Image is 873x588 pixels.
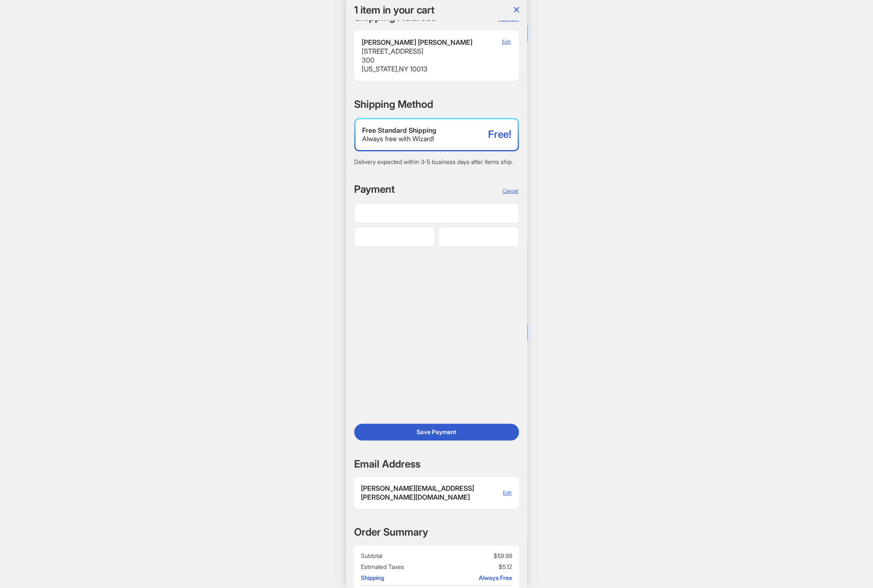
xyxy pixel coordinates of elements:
iframe: Secure address input frame [352,249,521,418]
span: Subtotal [361,552,435,560]
span: Edit [502,38,511,45]
div: 300 [362,56,472,65]
span: Edit [503,490,512,496]
span: $5.12 [438,563,512,571]
h2: Shipping Method [354,98,433,111]
div: [STREET_ADDRESS] [362,47,472,56]
span: Estimated Taxes [361,563,435,571]
iframe: Secure CVC input frame [442,232,515,241]
span: Cancel [502,188,518,194]
iframe: Secure card number input frame [358,209,515,217]
h2: Order Summary [354,525,428,539]
span: Save Payment [417,428,456,436]
button: Save Payment [354,424,519,440]
h2: Payment [354,183,395,196]
button: Edit [502,38,511,45]
iframe: Secure expiration date input frame [358,232,431,241]
span: Free! [488,129,511,140]
span: $59.99 [438,552,512,560]
div: [US_STATE] , NY 10013 [362,65,472,74]
div: Delivery expected within 3-5 business days after items ship. [354,158,519,166]
span: [PERSON_NAME][EMAIL_ADDRESS][PERSON_NAME][DOMAIN_NAME] [361,484,502,502]
h2: Email Address [354,457,420,470]
div: [PERSON_NAME] [PERSON_NAME] [362,38,472,47]
button: Cancel [502,187,519,194]
h1: 1 item in your cart [354,5,434,16]
div: Free Standard Shipping [362,126,488,135]
div: Always free with Wizard! [362,134,488,143]
span: Shipping [361,574,435,582]
span: Always Free [438,574,512,582]
button: Edit [502,484,512,502]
